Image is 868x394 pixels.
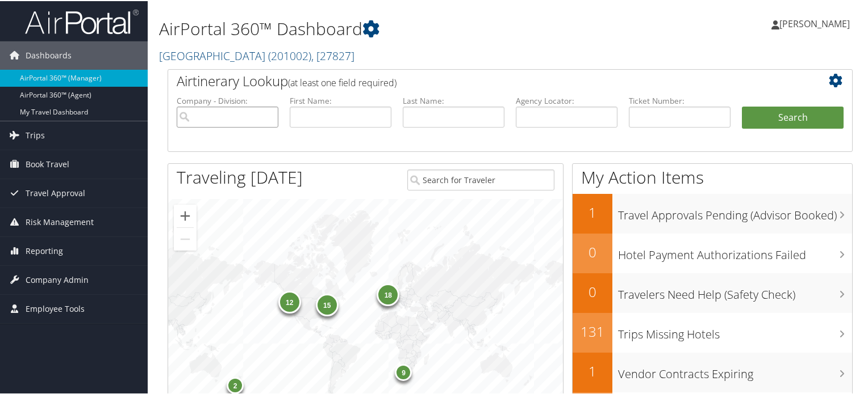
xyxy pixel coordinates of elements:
[268,47,311,62] span: ( 201002 )
[403,94,504,105] label: Last Name:
[629,94,731,105] label: Ticket Number:
[407,168,555,189] input: Search for Traveler
[177,70,787,90] h2: Airtinerary Lookup
[227,375,244,392] div: 2
[290,94,391,105] label: First Name:
[573,351,852,391] a: 1Vendor Contracts Expiring
[618,240,852,262] h3: Hotel Payment Authorizations Failed
[573,164,852,188] h1: My Action Items
[177,164,303,188] h1: Traveling [DATE]
[288,75,397,88] span: (at least one field required)
[278,290,301,312] div: 12
[177,94,278,105] label: Company - Division:
[26,149,69,177] span: Book Travel
[159,16,627,40] h1: AirPortal 360™ Dashboard
[771,6,861,40] a: [PERSON_NAME]
[174,227,197,249] button: Zoom out
[573,242,612,261] h2: 0
[26,207,94,235] span: Risk Management
[618,280,852,302] h3: Travelers Need Help (Safety Check)
[516,94,617,105] label: Agency Locator:
[315,293,338,315] div: 15
[573,202,612,221] h2: 1
[26,178,85,206] span: Travel Approval
[573,281,612,300] h2: 0
[26,120,45,149] span: Trips
[618,201,852,222] h3: Travel Approvals Pending (Advisor Booked)
[573,232,852,272] a: 0Hotel Payment Authorizations Failed
[779,16,850,29] span: [PERSON_NAME]
[26,40,72,69] span: Dashboards
[26,294,85,322] span: Employee Tools
[159,47,354,62] a: [GEOGRAPHIC_DATA]
[26,265,89,293] span: Company Admin
[377,282,399,305] div: 18
[573,272,852,312] a: 0Travelers Need Help (Safety Check)
[26,236,63,264] span: Reporting
[573,312,852,351] a: 131Trips Missing Hotels
[174,204,197,226] button: Zoom in
[573,361,612,380] h2: 1
[25,7,139,34] img: airportal-logo.png
[618,359,852,381] h3: Vendor Contracts Expiring
[618,320,852,341] h3: Trips Missing Hotels
[395,363,412,380] div: 9
[742,105,844,128] button: Search
[573,193,852,232] a: 1Travel Approvals Pending (Advisor Booked)
[573,321,612,340] h2: 131
[311,47,354,62] span: , [ 27827 ]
